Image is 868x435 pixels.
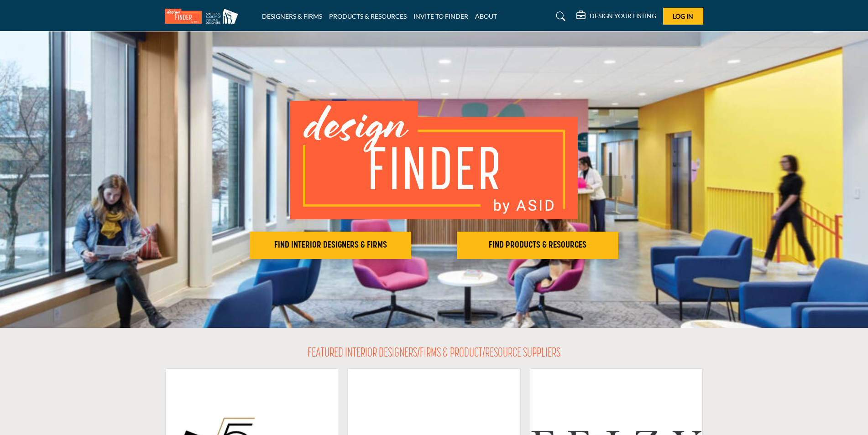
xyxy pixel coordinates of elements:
[547,9,571,24] a: Search
[475,12,497,20] a: ABOUT
[663,8,703,25] button: Log In
[460,240,616,251] h2: FIND PRODUCTS & RESOURCES
[252,240,408,251] h2: FIND INTERIOR DESIGNERS & FIRMS
[576,11,656,22] div: DESIGN YOUR LISTING
[457,232,618,259] button: FIND PRODUCTS & RESOURCES
[250,232,411,259] button: FIND INTERIOR DESIGNERS & FIRMS
[290,101,578,219] img: image
[262,12,322,20] a: DESIGNERS & FIRMS
[413,12,468,20] a: INVITE TO FINDER
[165,9,243,24] img: Site Logo
[590,12,656,20] h5: DESIGN YOUR LISTING
[308,346,560,362] h2: FEATURED INTERIOR DESIGNERS/FIRMS & PRODUCT/RESOURCE SUPPLIERS
[673,12,693,20] span: Log In
[329,12,407,20] a: PRODUCTS & RESOURCES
